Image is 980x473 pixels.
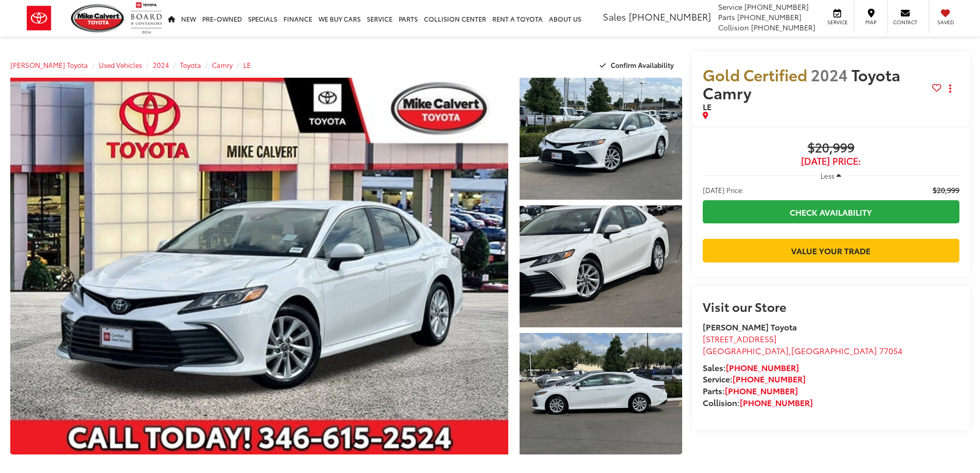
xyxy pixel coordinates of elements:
span: [PHONE_NUMBER] [629,10,711,23]
span: 77054 [879,344,902,356]
span: , [703,344,902,356]
span: dropdown dots [949,84,951,93]
span: Gold Certified [703,63,807,85]
strong: [PERSON_NAME] Toyota [703,321,797,332]
span: [PHONE_NUMBER] [737,12,801,22]
span: Collision [718,22,749,32]
a: [PHONE_NUMBER] [733,373,806,384]
span: Sales [603,10,626,23]
a: LE [243,60,251,69]
span: [PHONE_NUMBER] [744,2,809,12]
a: Camry [212,60,233,69]
a: Used Vehicles [99,60,142,69]
strong: Collision: [703,396,813,408]
h2: Visit our Store [703,300,959,313]
img: Mike Calvert Toyota [71,4,126,32]
span: $20,999 [933,185,959,195]
span: 2024 [811,63,848,85]
a: Expand Photo 3 [520,333,682,455]
strong: Sales: [703,361,799,373]
a: [PERSON_NAME] Toyota [10,60,88,69]
button: Actions [941,80,959,98]
span: Less [821,171,834,180]
a: Check Availability [703,200,959,223]
span: $20,999 [703,141,959,156]
a: [PHONE_NUMBER] [725,384,798,396]
strong: Parts: [703,384,798,396]
span: Confirm Availability [611,60,674,69]
span: [STREET_ADDRESS] [703,332,777,344]
span: Map [860,19,882,26]
span: Saved [934,19,957,26]
a: [PHONE_NUMBER] [726,361,799,373]
a: Value Your Trade [703,239,959,262]
strong: Service: [703,373,806,384]
a: Expand Photo 2 [520,205,682,327]
span: [GEOGRAPHIC_DATA] [791,344,877,356]
img: 2024 Toyota Camry LE [518,331,683,456]
a: [PHONE_NUMBER] [740,396,813,408]
button: Less [815,166,846,185]
span: LE [703,100,711,112]
span: Contact [893,19,917,26]
a: 2024 [153,60,169,69]
span: [DATE] Price: [703,185,744,195]
img: 2024 Toyota Camry LE [5,76,513,457]
span: [GEOGRAPHIC_DATA] [703,344,789,356]
img: 2024 Toyota Camry LE [518,76,683,201]
span: [PHONE_NUMBER] [751,22,815,32]
a: Expand Photo 1 [520,78,682,200]
button: Confirm Availability [594,56,682,74]
a: [STREET_ADDRESS] [GEOGRAPHIC_DATA],[GEOGRAPHIC_DATA] 77054 [703,332,902,356]
span: Toyota Camry [703,63,900,103]
span: Service [718,2,742,12]
span: [DATE] Price: [703,156,959,166]
img: 2024 Toyota Camry LE [518,204,683,328]
a: Toyota [180,60,201,69]
a: Expand Photo 0 [10,78,508,454]
span: Service [826,19,849,26]
span: Parts [718,12,735,22]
